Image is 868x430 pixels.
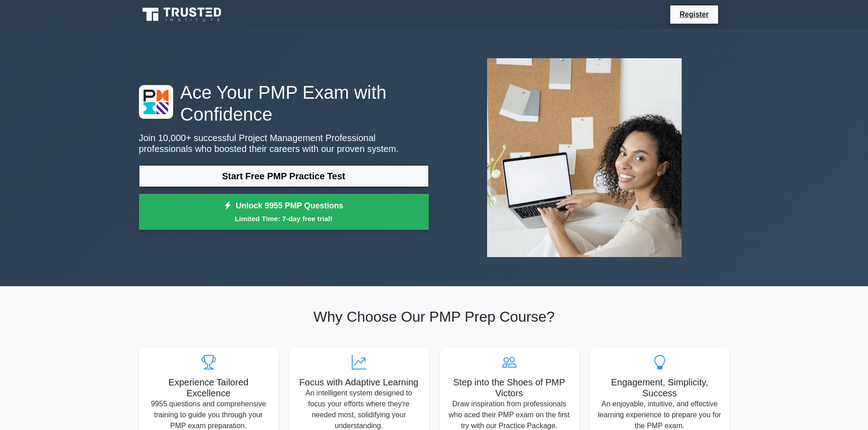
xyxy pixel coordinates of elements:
[297,377,421,388] h5: Focus with Adaptive Learning
[146,377,271,399] h5: Experience Tailored Excellence
[150,213,417,224] small: Limited Time: 7-day free trial!
[139,165,429,187] a: Start Free PMP Practice Test
[674,9,714,20] a: Register
[447,377,572,399] h5: Step into the Shoes of PMP Victors
[139,132,429,154] p: Join 10,000+ successful Project Management Professional professionals who boosted their careers w...
[597,377,722,399] h5: Engagement, Simplicity, Success
[139,194,429,230] a: Unlock 9955 PMP QuestionsLimited Time: 7-day free trial!
[139,81,429,125] h1: Ace Your PMP Exam with Confidence
[139,308,729,325] h2: Why Choose Our PMP Prep Course?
